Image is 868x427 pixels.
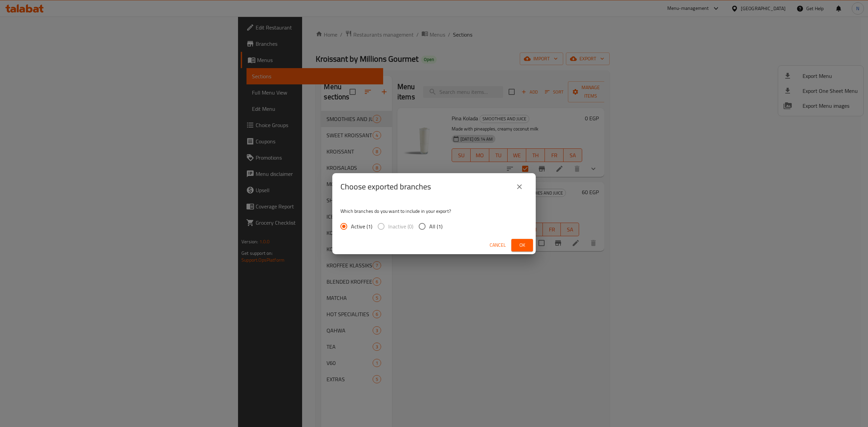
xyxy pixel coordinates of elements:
button: Cancel [487,239,509,251]
button: Ok [511,239,533,251]
span: Active (1) [351,222,372,230]
button: close [511,179,528,195]
span: Inactive (0) [388,222,413,230]
span: All (1) [429,222,442,230]
p: Which branches do you want to include in your export? [340,208,528,215]
span: Ok [517,241,528,249]
h2: Choose exported branches [340,181,431,192]
span: Cancel [490,241,506,249]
